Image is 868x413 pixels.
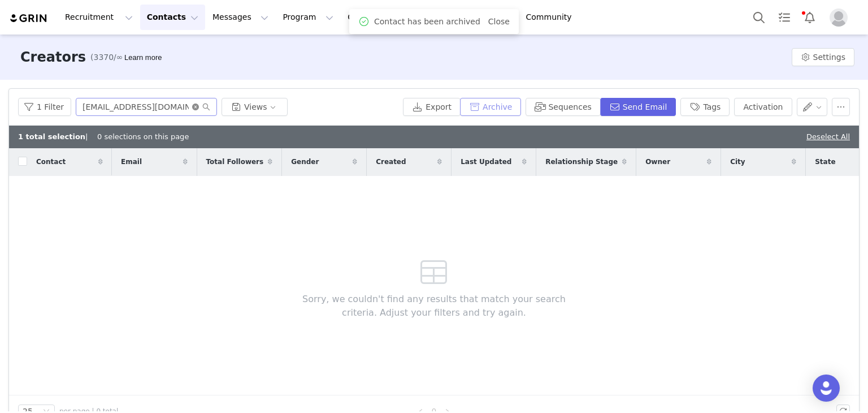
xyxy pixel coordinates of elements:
[58,5,140,30] button: Recruitment
[460,98,521,116] button: Archive
[730,157,745,167] span: City
[403,5,473,30] button: Reporting
[9,13,49,24] img: grin logo
[797,5,822,30] button: Notifications
[645,157,670,167] span: Owner
[792,48,854,66] button: Settings
[192,104,199,110] i: icon: close-circle
[206,5,275,30] button: Messages
[122,52,164,63] div: Tooltip anchor
[18,132,85,141] b: 1 total selection
[680,98,730,116] button: Tags
[18,131,189,143] div: | 0 selections on this page
[341,5,402,30] button: Content
[461,157,511,167] span: Last Updated
[90,51,126,63] span: (3370/∞)
[285,292,583,320] span: Sorry, we couldn't find any results that match your search criteria. Adjust your filters and try ...
[140,5,205,30] button: Contacts
[374,16,480,28] span: Contact has been archived
[222,98,288,116] button: Views
[772,5,797,30] a: Tasks
[545,157,618,167] span: Relationship Stage
[734,98,792,116] button: Activation
[747,5,771,30] button: Search
[76,98,217,116] input: Search...
[36,157,66,167] span: Contact
[403,98,461,116] button: Export
[376,157,406,167] span: Created
[823,8,859,27] button: Profile
[488,17,510,26] a: Close
[18,98,71,116] button: 1 Filter
[526,98,600,116] button: Sequences
[206,157,264,167] span: Total Followers
[600,98,676,116] button: Send Email
[202,103,210,111] i: icon: search
[815,157,835,167] span: State
[813,375,840,402] div: Open Intercom Messenger
[121,157,142,167] span: Email
[519,5,584,30] a: Community
[20,47,86,67] h3: Creators
[474,5,518,30] a: Brands
[291,157,319,167] span: Gender
[276,5,340,30] button: Program
[806,132,850,141] a: Deselect All
[830,8,848,27] img: placeholder-profile.jpg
